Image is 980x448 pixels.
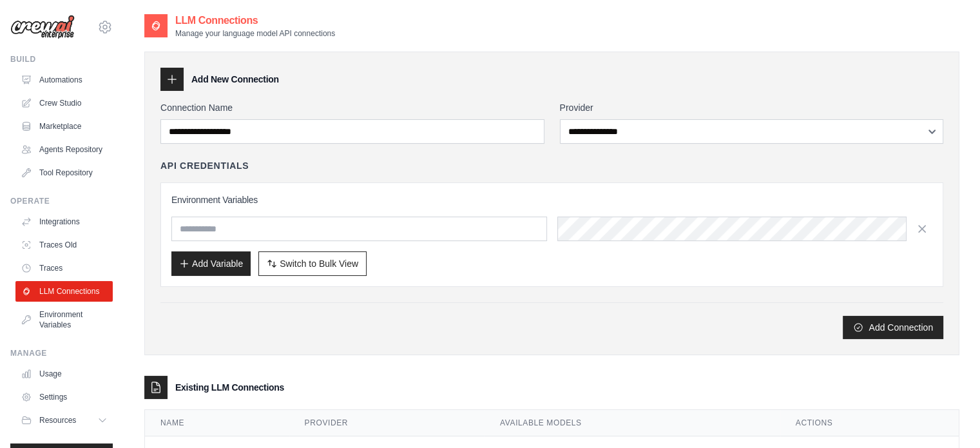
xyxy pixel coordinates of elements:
[10,196,113,206] div: Operate
[160,101,544,114] label: Connection Name
[15,304,113,335] a: Environment Variables
[560,101,944,114] label: Provider
[780,410,959,436] th: Actions
[15,258,113,278] a: Traces
[15,211,113,232] a: Integrations
[175,381,284,394] h3: Existing LLM Connections
[15,387,113,407] a: Settings
[15,93,113,113] a: Crew Studio
[191,73,279,86] h3: Add New Connection
[15,410,113,431] button: Resources
[843,316,943,339] button: Add Connection
[15,281,113,302] a: LLM Connections
[289,410,485,436] th: Provider
[15,235,113,255] a: Traces Old
[258,251,367,276] button: Switch to Bulk View
[15,139,113,160] a: Agents Repository
[15,116,113,137] a: Marketplace
[39,415,76,425] span: Resources
[10,54,113,64] div: Build
[175,13,335,28] h2: LLM Connections
[160,159,249,172] h4: API Credentials
[280,257,358,270] span: Switch to Bulk View
[175,28,335,39] p: Manage your language model API connections
[15,70,113,90] a: Automations
[485,410,780,436] th: Available Models
[15,162,113,183] a: Tool Repository
[15,364,113,384] a: Usage
[171,251,251,276] button: Add Variable
[171,193,932,206] h3: Environment Variables
[10,15,75,39] img: Logo
[10,348,113,358] div: Manage
[145,410,289,436] th: Name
